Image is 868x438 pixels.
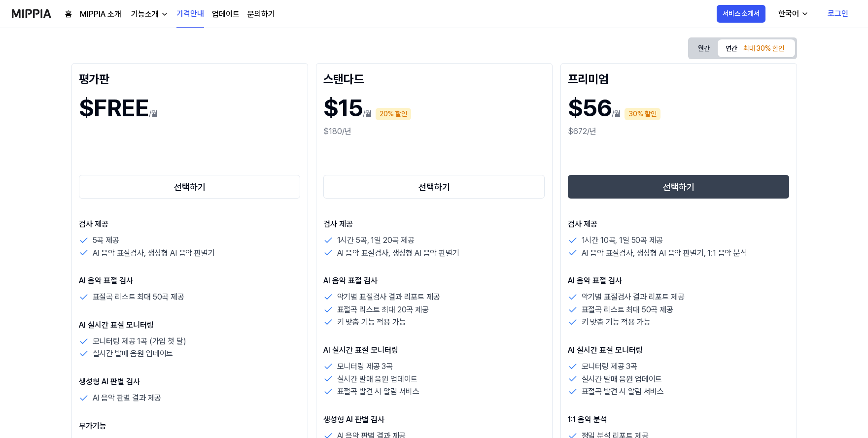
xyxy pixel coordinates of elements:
[337,291,440,303] p: 악기별 표절검사 결과 리포트 제공
[582,360,637,373] p: 모니터링 제공 3곡
[79,173,301,201] a: 선택하기
[129,8,169,20] button: 기능소개
[79,376,301,388] p: 생성형 AI 판별 검사
[93,247,215,260] p: AI 음악 표절검사, 생성형 AI 음악 판별기
[323,90,363,126] h1: $15
[568,126,790,137] div: $672/년
[93,291,184,303] p: 표절곡 리스트 최대 50곡 제공
[568,275,790,287] p: AI 음악 표절 검사
[568,90,612,126] h1: $56
[582,303,673,316] p: 표절곡 리스트 최대 50곡 제공
[582,247,747,260] p: AI 음악 표절검사, 생성형 AI 음악 판별기, 1:1 음악 분석
[323,70,545,86] div: 스탠다드
[690,39,718,58] button: 월간
[568,414,790,426] p: 1:1 음악 분석
[337,385,420,398] p: 표절곡 발견 시 알림 서비스
[612,108,621,120] p: /월
[568,218,790,230] p: 검사 제공
[625,108,660,120] div: 30% 할인
[568,70,790,86] div: 프리미엄
[337,360,393,373] p: 모니터링 제공 3곡
[93,392,162,404] p: AI 음악 판별 결과 제공
[337,316,406,329] p: 키 맞춤 기능 적용 가능
[79,275,301,287] p: AI 음악 표절 검사
[93,347,174,360] p: 실시간 발매 음원 업데이트
[79,420,301,432] p: 부가기능
[323,173,545,201] a: 선택하기
[79,70,301,86] div: 평가판
[212,8,240,20] a: 업데이트
[323,344,545,356] p: AI 실시간 표절 모니터링
[568,344,790,356] p: AI 실시간 표절 모니터링
[718,39,795,57] button: 연간
[337,303,429,316] p: 표절곡 리스트 최대 20곡 제공
[79,218,301,230] p: 검사 제공
[79,90,149,126] h1: $FREE
[582,234,663,247] p: 1시간 10곡, 1일 50곡 제공
[337,247,459,260] p: AI 음악 표절검사, 생성형 AI 음악 판별기
[376,108,411,120] div: 20% 할인
[79,319,301,331] p: AI 실시간 표절 모니터링
[161,10,169,18] img: down
[568,175,790,199] button: 선택하기
[582,291,685,303] p: 악기별 표절검사 결과 리포트 제공
[80,8,121,20] a: MIPPIA 소개
[323,414,545,426] p: 생성형 AI 판별 검사
[149,108,158,120] p: /월
[337,373,418,386] p: 실시간 발매 음원 업데이트
[323,175,545,199] button: 선택하기
[568,173,790,201] a: 선택하기
[323,275,545,287] p: AI 음악 표절 검사
[582,316,651,329] p: 키 맞춤 기능 적용 가능
[129,8,161,20] div: 기능소개
[776,8,801,20] div: 한국어
[93,234,119,247] p: 5곡 제공
[363,108,372,120] p: /월
[93,335,186,348] p: 모니터링 제공 1곡 (가입 첫 달)
[79,175,301,199] button: 선택하기
[65,8,72,20] a: 홈
[323,218,545,230] p: 검사 제공
[770,4,815,24] button: 한국어
[247,8,275,20] a: 문의하기
[323,126,545,137] div: $180/년
[740,41,787,56] div: 최대 30% 할인
[582,385,664,398] p: 표절곡 발견 시 알림 서비스
[337,234,415,247] p: 1시간 5곡, 1일 20곡 제공
[176,0,204,28] a: 가격안내
[582,373,662,386] p: 실시간 발매 음원 업데이트
[717,5,765,23] button: 서비스 소개서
